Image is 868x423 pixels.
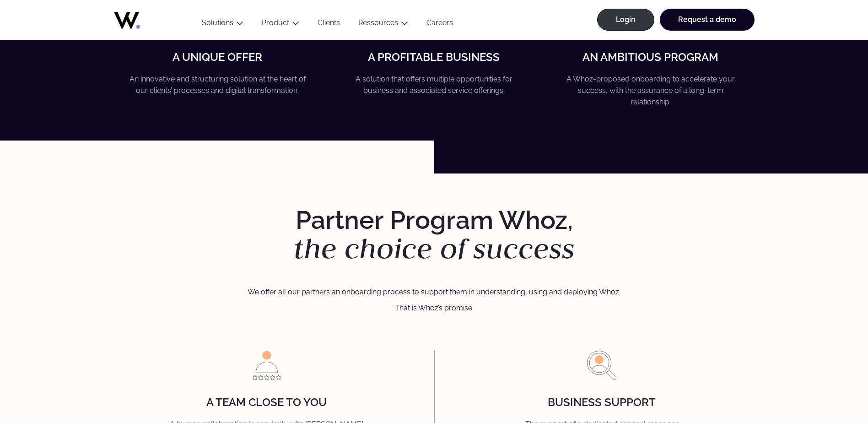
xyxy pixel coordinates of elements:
[308,18,349,31] a: Clients
[808,363,855,410] iframe: Chatbot
[341,73,528,97] p: A solution that offers multiple opportunities for business and associated service offerings.
[358,18,398,27] a: Ressources
[557,73,744,108] p: A Whoz-proposed onboarding to accelerate your success, with the assurance of a long-term relation...
[253,18,308,31] button: Product
[294,230,575,267] em: the choice of success
[18,302,850,314] p: That is Whoz’s promise.
[660,9,755,31] a: Request a demo
[124,73,311,97] p: An innovative and structuring solution at the heart of our clients’ processes and digital transfo...
[548,396,656,408] h4: business support
[557,51,744,63] h4: an ambitious program
[417,18,462,31] a: Careers
[349,18,417,31] button: Ressources
[18,286,850,298] p: We offer all our partners an onboarding process to support them in understanding, using and deplo...
[597,9,654,31] a: Login
[341,51,528,63] h4: a profitable business
[206,396,327,408] h4: a team close to you
[262,18,289,27] a: Product
[200,206,669,263] h2: Partner Program Whoz,
[193,18,253,31] button: Solutions
[124,51,311,63] h4: a unique offer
